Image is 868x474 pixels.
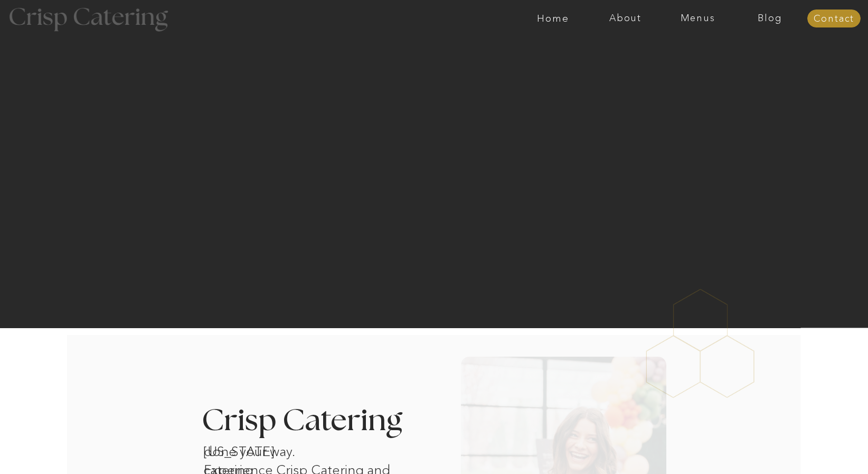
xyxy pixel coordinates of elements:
a: Home [517,13,589,24]
a: About [589,13,662,24]
a: Menus [662,13,734,24]
a: Contact [807,14,861,24]
h1: [US_STATE] catering [203,442,313,456]
h3: Crisp Catering [202,406,429,437]
a: Blog [734,13,806,24]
